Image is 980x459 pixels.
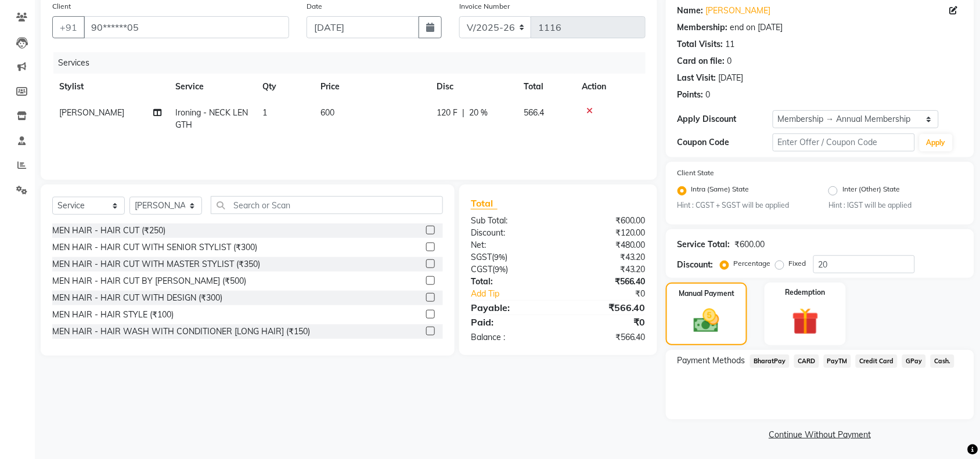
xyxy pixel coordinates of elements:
[828,200,962,211] small: Hint : IGST will be applied
[168,74,255,100] th: Service
[678,55,725,67] div: Card on file:
[789,258,806,269] label: Fixed
[558,276,654,288] div: ₹566.40
[52,326,310,338] div: MEN HAIR - HAIR WASH WITH CONDITIONER [LONG HAIR] (₹150)
[52,275,246,287] div: MEN HAIR - HAIR CUT BY [PERSON_NAME] (₹500)
[52,1,71,12] label: Client
[678,238,730,251] div: Service Total:
[462,331,559,344] div: Balance :
[320,107,334,118] span: 600
[558,227,654,239] div: ₹120.00
[719,72,744,84] div: [DATE]
[931,355,954,368] span: Cash.
[462,263,559,276] div: ( )
[678,5,704,17] div: Name:
[471,264,492,274] span: CGST
[750,355,790,368] span: BharatPay
[706,5,771,17] a: [PERSON_NAME]
[211,196,443,214] input: Search or Scan
[678,113,773,125] div: Apply Discount
[784,305,827,338] img: _gift.svg
[727,55,732,67] div: 0
[469,107,488,119] span: 20 %
[84,16,289,38] input: Search by Name/Mobile/Email/Code
[730,21,783,34] div: end on [DATE]
[307,1,322,12] label: Date
[726,38,735,50] div: 11
[842,184,900,198] label: Inter (Other) State
[462,107,464,119] span: |
[314,74,430,100] th: Price
[678,168,715,178] label: Client State
[558,301,654,315] div: ₹566.40
[678,200,811,211] small: Hint : CGST + SGST will be applied
[706,89,711,101] div: 0
[462,239,559,251] div: Net:
[679,288,734,299] label: Manual Payment
[459,1,510,12] label: Invoice Number
[52,309,174,321] div: MEN HAIR - HAIR STYLE (₹100)
[59,107,124,118] span: [PERSON_NAME]
[175,107,248,130] span: Ironing - NECK LENGTH
[735,238,765,251] div: ₹600.00
[691,184,750,198] label: Intra (Same) State
[462,215,559,227] div: Sub Total:
[678,259,714,271] div: Discount:
[678,38,723,50] div: Total Visits:
[462,301,559,315] div: Payable:
[678,72,716,84] div: Last Visit:
[678,355,745,367] span: Payment Methods
[255,74,314,100] th: Qty
[53,52,654,74] div: Services
[920,134,953,151] button: Apply
[734,258,771,269] label: Percentage
[462,251,559,263] div: ( )
[558,239,654,251] div: ₹480.00
[558,315,654,329] div: ₹0
[495,265,506,274] span: 9%
[574,288,654,300] div: ₹0
[856,355,898,368] span: Credit Card
[824,355,852,368] span: PayTM
[786,287,826,298] label: Redemption
[678,136,773,149] div: Coupon Code
[575,74,646,100] th: Action
[558,215,654,227] div: ₹600.00
[52,258,260,270] div: MEN HAIR - HAIR CUT WITH MASTER STYLIST (₹350)
[52,292,222,304] div: MEN HAIR - HAIR CUT WITH DESIGN (₹300)
[52,225,165,237] div: MEN HAIR - HAIR CUT (₹250)
[462,288,574,300] a: Add Tip
[558,251,654,263] div: ₹43.20
[437,107,457,119] span: 120 F
[430,74,517,100] th: Disc
[52,241,257,254] div: MEN HAIR - HAIR CUT WITH SENIOR STYLIST (₹300)
[52,74,168,100] th: Stylist
[558,331,654,344] div: ₹566.40
[794,355,819,368] span: CARD
[52,16,85,38] button: +91
[462,315,559,329] div: Paid:
[668,429,972,441] a: Continue Without Payment
[471,197,498,209] span: Total
[678,21,728,34] div: Membership:
[471,252,492,262] span: SGST
[494,252,505,262] span: 9%
[902,355,926,368] span: GPay
[517,74,575,100] th: Total
[558,263,654,276] div: ₹43.20
[678,89,704,101] div: Points:
[262,107,267,118] span: 1
[524,107,544,118] span: 566.4
[773,133,915,151] input: Enter Offer / Coupon Code
[462,276,559,288] div: Total:
[462,227,559,239] div: Discount:
[686,306,727,335] img: _cash.svg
